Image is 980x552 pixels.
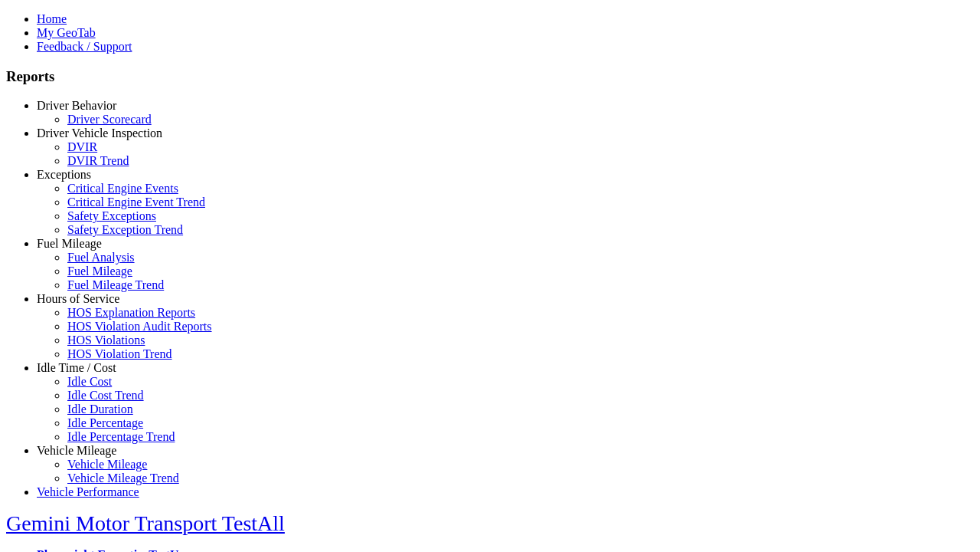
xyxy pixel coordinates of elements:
[67,347,172,360] a: HOS Violation Trend
[37,12,67,25] a: Home
[6,68,974,85] h3: Reports
[67,430,175,443] a: Idle Percentage Trend
[67,264,132,278] a: Fuel Mileage
[37,237,102,250] a: Fuel Mileage
[37,361,116,374] a: Idle Time / Cost
[37,127,162,140] a: Driver Vehicle Inspection
[67,113,152,126] a: Driver Scorecard
[37,40,132,53] a: Feedback / Support
[67,389,144,402] a: Idle Cost Trend
[37,444,116,457] a: Vehicle Mileage
[67,278,164,291] a: Fuel Mileage Trend
[67,251,135,264] a: Fuel Analysis
[37,485,139,498] a: Vehicle Performance
[67,458,147,471] a: Vehicle Mileage
[67,182,178,195] a: Critical Engine Events
[67,402,133,416] a: Idle Duration
[67,320,212,333] a: HOS Violation Audit Reports
[37,99,116,112] a: Driver Behavior
[6,511,285,535] a: Gemini Motor Transport TestAll
[67,223,183,236] a: Safety Exception Trend
[67,375,112,388] a: Idle Cost
[67,333,145,347] a: HOS Violations
[67,472,179,485] a: Vehicle Mileage Trend
[67,209,156,222] a: Safety Exceptions
[67,416,143,429] a: Idle Percentage
[67,306,195,319] a: HOS Explanation Reports
[37,26,96,39] a: My GeoTab
[37,292,119,305] a: Hours of Service
[37,168,91,181] a: Exceptions
[67,195,205,209] a: Critical Engine Event Trend
[67,140,97,153] a: DVIR
[67,154,129,167] a: DVIR Trend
